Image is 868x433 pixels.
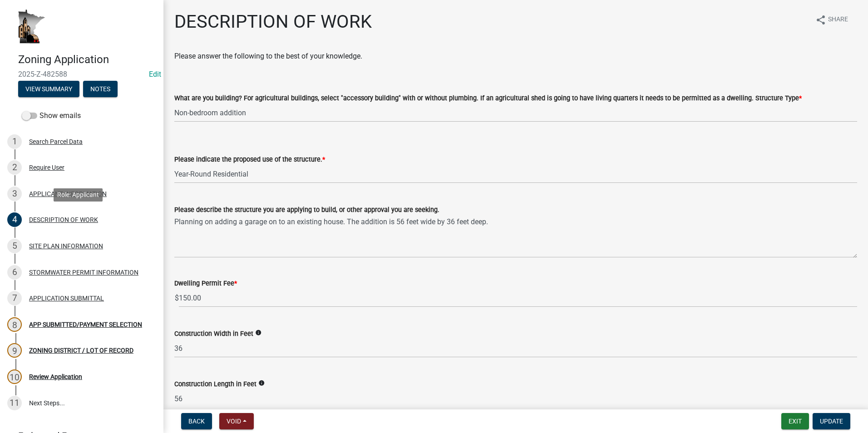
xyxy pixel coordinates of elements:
div: 10 [7,369,22,384]
button: Exit [781,413,809,429]
div: 8 [7,317,22,332]
label: Construction Width in Feet [174,331,253,337]
div: STORMWATER PERMIT INFORMATION [29,269,138,276]
div: DESCRIPTION OF WORK [29,216,98,223]
span: Back [188,418,205,425]
div: ZONING DISTRICT / LOT OF RECORD [29,347,133,354]
div: APP SUBMITTED/PAYMENT SELECTION [29,321,142,328]
i: info [255,330,261,336]
div: 9 [7,343,22,358]
div: 3 [7,187,22,201]
i: info [258,380,265,386]
span: Void [227,418,241,425]
span: $ [174,289,179,307]
label: Please indicate the proposed use of the structure. [174,157,325,163]
label: Please describe the structure you are applying to build, or other approval you are seeking. [174,207,439,213]
div: 2 [7,160,22,175]
wm-modal-confirm: Summary [18,86,79,93]
button: Back [181,413,212,429]
div: 4 [7,212,22,227]
div: Role: Applicant [54,188,103,202]
div: 1 [7,134,22,149]
button: Void [219,413,254,429]
p: Please answer the following to the best of your knowledge. [174,51,857,62]
div: 5 [7,239,22,253]
span: Share [828,15,848,25]
button: Notes [83,81,118,97]
wm-modal-confirm: Notes [83,86,118,93]
label: Dwelling Permit Fee [174,280,237,287]
div: 7 [7,291,22,305]
label: Show emails [22,110,81,121]
button: Update [813,413,850,429]
div: 6 [7,265,22,280]
div: APPLICANT INFORMATION [29,191,107,197]
label: What are you building? For agricultural buildings, select "accessory building" with or without pl... [174,95,802,102]
h1: DESCRIPTION OF WORK [174,11,372,33]
div: 11 [7,396,22,410]
span: 2025-Z-482588 [18,70,145,79]
button: View Summary [18,81,79,97]
wm-modal-confirm: Edit Application Number [149,70,161,79]
div: Review Application [29,374,82,380]
div: APPLICATION SUBMITTAL [29,295,104,301]
button: shareShare [808,11,855,29]
div: SITE PLAN INFORMATION [29,243,103,249]
div: Require User [29,164,64,171]
span: Update [820,418,843,425]
i: share [815,15,826,25]
div: Search Parcel Data [29,138,83,145]
h4: Zoning Application [18,53,156,66]
a: Edit [149,70,161,79]
label: Construction Length in Feet [174,381,256,388]
img: Houston County, Minnesota [18,10,45,44]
